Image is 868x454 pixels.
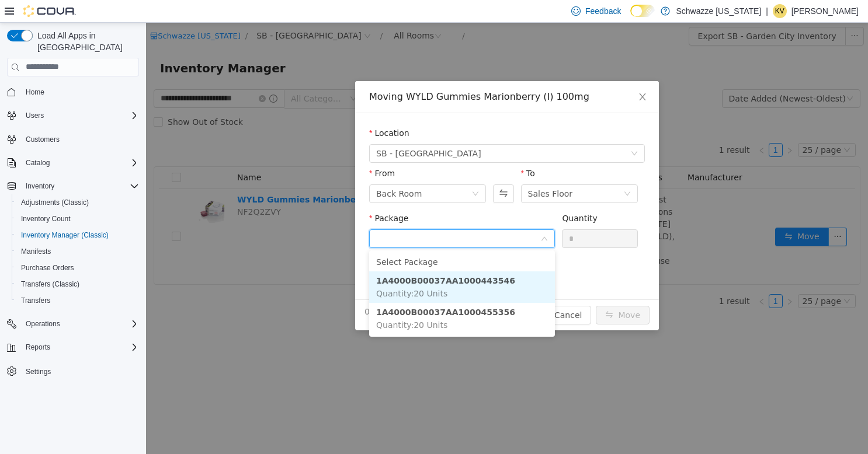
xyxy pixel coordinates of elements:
[223,249,409,280] li: 1A4000B00037AA1000443546
[12,243,144,260] button: Manifests
[12,211,144,227] button: Inventory Count
[230,208,394,226] input: Package
[12,227,144,243] button: Inventory Manager (Classic)
[230,266,301,275] span: Quantity : 20 Units
[16,212,139,226] span: Inventory Count
[399,283,445,302] button: Cancel
[26,88,44,97] span: Home
[326,167,333,176] i: icon: down
[480,58,513,91] button: Close
[21,198,89,207] span: Adjustments (Classic)
[382,162,427,180] div: Sales Floor
[676,4,761,18] p: Schwazze [US_STATE]
[773,4,787,18] div: Kristine Valdez
[230,162,276,180] div: Back Room
[492,69,501,79] i: icon: close
[2,107,144,124] button: Users
[2,155,144,171] button: Catalog
[21,317,139,331] span: Operations
[21,156,139,170] span: Catalog
[791,4,859,18] p: [PERSON_NAME]
[33,30,139,53] span: Load All Apps in [GEOGRAPHIC_DATA]
[223,106,263,115] label: Location
[21,85,49,99] a: Home
[21,179,59,193] button: Inventory
[395,212,402,221] i: icon: down
[26,319,60,329] span: Operations
[21,247,51,256] span: Manifests
[2,316,144,332] button: Operations
[21,179,139,193] span: Inventory
[26,111,44,120] span: Users
[16,212,75,226] a: Inventory Count
[21,231,109,240] span: Inventory Manager (Classic)
[26,367,51,376] span: Settings
[223,191,262,200] label: Package
[218,283,310,295] span: 0 Units will be moved.
[16,277,139,291] span: Transfers (Classic)
[12,260,144,276] button: Purchase Orders
[26,135,60,144] span: Customers
[21,317,65,331] button: Operations
[21,280,79,289] span: Transfers (Classic)
[2,339,144,355] button: Reports
[230,298,301,307] span: Quantity : 20 Units
[12,194,144,211] button: Adjustments (Classic)
[2,131,144,148] button: Customers
[630,5,655,17] input: Dark Mode
[12,276,144,292] button: Transfers (Classic)
[223,280,409,312] li: 1A4000B00037AA1000455356
[26,181,54,191] span: Inventory
[21,214,71,223] span: Inventory Count
[21,132,139,146] span: Customers
[12,292,144,309] button: Transfers
[230,253,369,263] strong: 1A4000B00037AA1000443546
[21,364,139,378] span: Settings
[2,362,144,379] button: Settings
[16,294,139,308] span: Transfers
[21,365,55,379] a: Settings
[16,195,93,209] a: Adjustments (Classic)
[21,109,48,123] button: Users
[585,5,621,17] span: Feedback
[2,178,144,194] button: Inventory
[416,207,491,225] input: Quantity
[23,5,76,17] img: Cova
[21,156,54,170] button: Catalog
[26,158,50,167] span: Catalog
[21,263,74,273] span: Purchase Orders
[766,4,768,18] p: |
[21,85,139,99] span: Home
[775,4,784,18] span: KV
[347,162,367,180] button: Swap
[26,343,50,352] span: Reports
[230,122,335,139] span: SB - Garden City
[16,195,139,209] span: Adjustments (Classic)
[21,132,64,146] a: Customers
[21,340,55,354] button: Reports
[230,285,369,294] strong: 1A4000B00037AA1000455356
[16,294,55,308] a: Transfers
[16,228,139,242] span: Inventory Manager (Classic)
[21,109,139,123] span: Users
[2,83,144,100] button: Home
[375,146,389,155] label: To
[416,191,452,200] label: Quantity
[450,283,504,302] button: icon: swapMove
[16,261,139,275] span: Purchase Orders
[16,245,55,259] a: Manifests
[16,261,79,275] a: Purchase Orders
[478,167,485,176] i: icon: down
[21,340,139,354] span: Reports
[223,68,499,81] div: Moving WYLD Gummies Marionberry (I) 100mg
[21,296,50,305] span: Transfers
[223,146,249,155] label: From
[16,277,84,291] a: Transfers (Classic)
[16,245,139,259] span: Manifests
[485,127,492,135] i: icon: down
[630,17,631,18] span: Dark Mode
[223,230,409,249] li: Select Package
[7,79,139,410] nav: Complex example
[16,228,113,242] a: Inventory Manager (Classic)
